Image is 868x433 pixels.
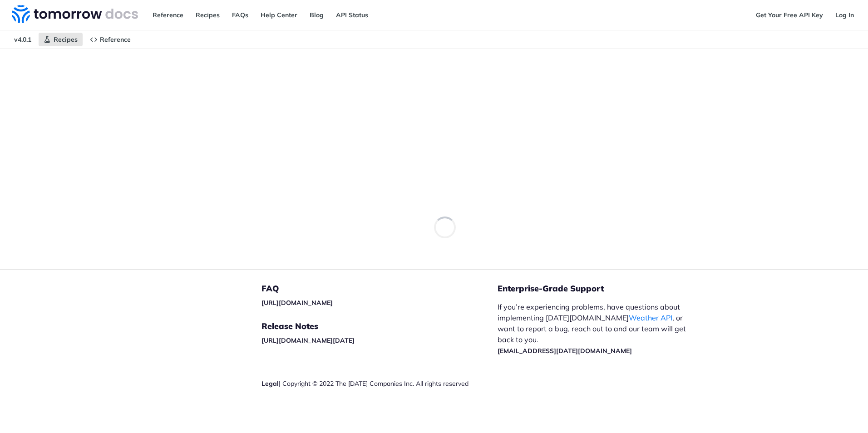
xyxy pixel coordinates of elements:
p: If you’re experiencing problems, have questions about implementing [DATE][DOMAIN_NAME] , or want ... [498,301,695,356]
a: [URL][DOMAIN_NAME] [261,299,333,307]
span: Reference [100,35,131,44]
a: Reference [85,33,136,46]
a: [EMAIL_ADDRESS][DATE][DOMAIN_NAME] [498,347,632,355]
img: Tomorrow.io Weather API Docs [12,5,138,23]
a: Help Center [256,8,302,22]
a: Weather API [629,313,672,322]
a: Get Your Free API Key [751,8,828,22]
a: Reference [148,8,188,22]
a: Recipes [191,8,225,22]
h5: FAQ [261,283,498,294]
a: Log In [830,8,859,22]
a: Blog [305,8,329,22]
span: Recipes [54,35,78,44]
div: | Copyright © 2022 The [DATE] Companies Inc. All rights reserved [261,379,498,388]
a: API Status [331,8,373,22]
h5: Enterprise-Grade Support [498,283,710,294]
h5: Release Notes [261,321,498,332]
span: v4.0.1 [9,33,36,46]
a: Recipes [39,33,83,46]
a: Legal [261,379,279,388]
a: [URL][DOMAIN_NAME][DATE] [261,336,355,344]
a: FAQs [227,8,253,22]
